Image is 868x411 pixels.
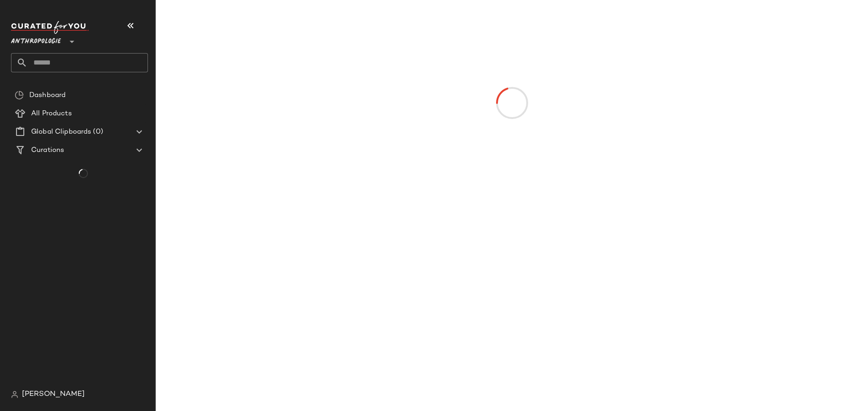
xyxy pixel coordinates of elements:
span: [PERSON_NAME] [22,389,85,400]
span: Global Clipboards [31,127,91,137]
span: Anthropologie [11,31,61,48]
span: Curations [31,145,64,156]
span: All Products [31,108,72,119]
img: cfy_white_logo.C9jOOHJF.svg [11,21,89,34]
span: Dashboard [29,90,66,101]
img: svg%3e [11,391,18,398]
span: (0) [91,127,103,137]
img: svg%3e [15,91,24,100]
